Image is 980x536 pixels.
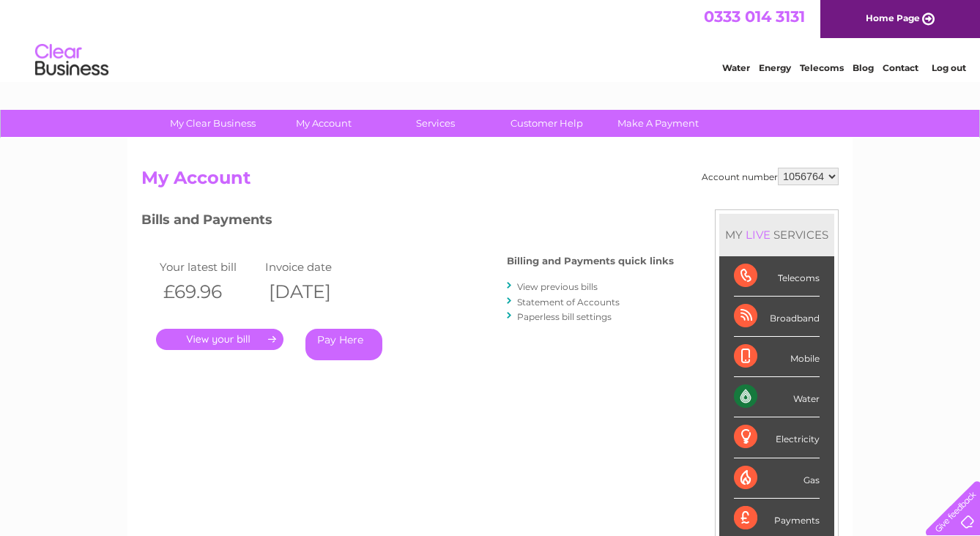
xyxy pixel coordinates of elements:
[734,417,820,458] div: Electricity
[156,277,261,307] th: £69.96
[152,110,273,137] a: My Clear Business
[759,62,791,73] a: Energy
[722,62,750,73] a: Water
[141,168,839,196] h2: My Account
[156,257,261,277] td: Your latest bill
[264,110,385,137] a: My Account
[517,311,612,322] a: Paperless bill settings
[156,329,283,350] a: .
[507,256,674,267] h4: Billing and Payments quick links
[141,209,674,235] h3: Bills and Payments
[261,257,367,277] td: Invoice date
[486,110,607,137] a: Customer Help
[932,62,966,73] a: Log out
[719,214,834,256] div: MY SERVICES
[883,62,918,73] a: Contact
[517,281,598,292] a: View previous bills
[734,256,820,297] div: Telecoms
[598,110,719,137] a: Make A Payment
[853,62,874,73] a: Blog
[734,458,820,499] div: Gas
[261,277,367,307] th: [DATE]
[734,297,820,337] div: Broadband
[743,228,773,242] div: LIVE
[734,337,820,377] div: Mobile
[34,38,109,83] img: logo.png
[145,8,837,71] div: Clear Business is a trading name of Verastar Limited (registered in [GEOGRAPHIC_DATA] No. 3667643...
[702,168,839,185] div: Account number
[517,297,620,308] a: Statement of Accounts
[734,377,820,417] div: Water
[305,329,382,360] a: Pay Here
[375,110,496,137] a: Services
[800,62,844,73] a: Telecoms
[704,7,805,26] a: 0333 014 3131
